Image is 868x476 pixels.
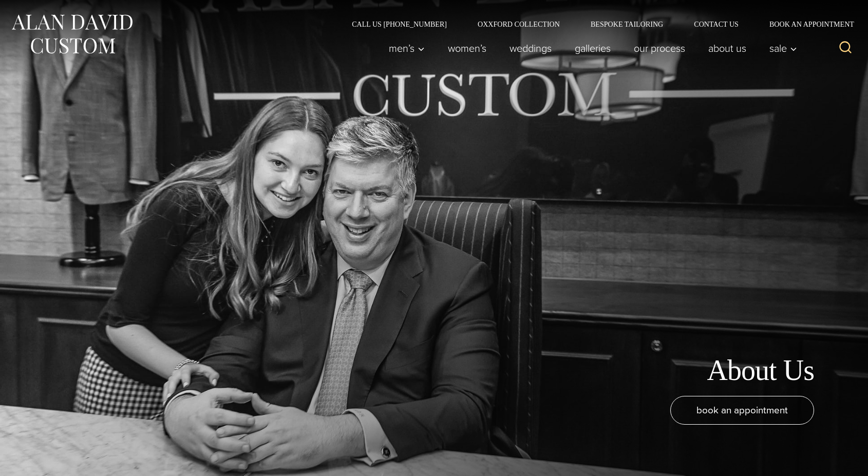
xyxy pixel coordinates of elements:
span: Men’s [389,43,425,53]
h1: About Us [707,353,814,388]
a: About Us [697,38,758,59]
nav: Secondary Navigation [336,21,858,28]
button: View Search Form [833,36,858,61]
a: Galleries [563,38,622,59]
a: Book an Appointment [754,21,858,28]
a: Call Us [PHONE_NUMBER] [336,21,462,28]
img: Alan David Custom [10,11,134,57]
a: Contact Us [678,21,754,28]
a: weddings [498,38,563,59]
nav: Primary Navigation [378,38,803,59]
a: Women’s [437,38,498,59]
span: Sale [769,43,797,53]
a: Our Process [622,38,697,59]
a: Bespoke Tailoring [575,21,678,28]
span: book an appointment [696,403,788,417]
a: book an appointment [670,396,814,425]
a: Oxxford Collection [462,21,575,28]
